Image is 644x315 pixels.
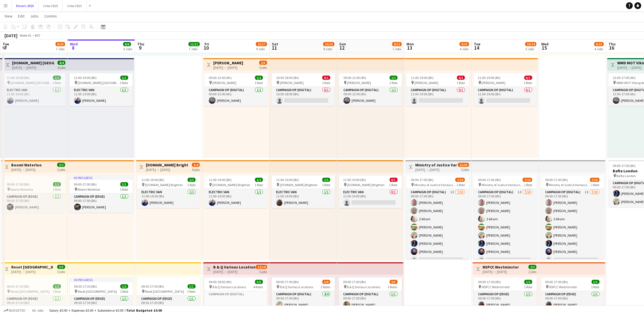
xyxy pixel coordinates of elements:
[70,73,133,106] div: 11:00-19:00 (8h)1/1 [DOMAIN_NAME] [GEOGRAPHIC_DATA]1 RoleElectric Van1/111:00-19:00 (8h)[PERSON_N...
[255,178,263,182] span: 1/1
[141,178,164,182] span: 11:00-19:00 (8h)
[474,277,537,310] app-job-card: 09:00-17:00 (8h)1/1 NSPCC Westminster1 RoleCampaign Op (Edge)1/109:00-17:00 (8h)[PERSON_NAME]
[49,308,162,312] div: Salary £0.00 + Expenses £0.00 + Subsistence £0.00 =
[70,41,78,47] span: Wed
[478,178,501,182] span: 09:00-17:00 (8h)
[53,284,61,288] span: 1/1
[209,280,232,284] span: 09:00-18:00 (9h)
[120,289,128,294] span: 1 Role
[70,277,133,315] app-job-card: In progress09:30-17:30 (8h)1/1 Reset [GEOGRAPHIC_DATA]1 RoleCampaign Op (Edge)1/109:30-17:30 (8h)...
[2,277,65,315] app-job-card: 09:30-17:30 (8h)1/1 Reset [GEOGRAPHIC_DATA]1 RoleCampaign Op (Edge)1/109:30-17:30 (8h)[PERSON_NAME]
[474,291,537,310] app-card-role: Campaign Op (Edge)1/109:00-17:00 (8h)[PERSON_NAME]
[594,47,603,51] div: 4 Jobs
[483,270,519,274] div: [DATE] → [DATE]
[339,41,346,47] span: Sun
[255,280,263,284] span: 5/5
[2,296,65,315] app-card-role: Campaign Op (Edge)1/109:30-17:30 (8h)[PERSON_NAME]
[28,12,41,20] a: Jobs
[458,163,469,167] span: 21/30
[545,178,568,182] span: 09:00-17:00 (8h)
[2,73,65,106] app-job-card: 11:00-19:00 (8h)1/1 [DOMAIN_NAME] [GEOGRAPHIC_DATA]1 RoleElectric Van1/111:00-19:00 (8h)[PERSON_N...
[525,42,536,46] span: 10/14
[78,187,100,191] span: Boomi Waterloo
[189,47,199,51] div: 7 Jobs
[253,285,263,289] span: 4 Roles
[411,178,434,182] span: 09:00-17:00 (8h)
[540,45,548,51] span: 15
[322,81,330,85] span: 1 Role
[474,73,537,106] app-job-card: 11:00-19:00 (8h)0/1 [PERSON_NAME]1 RoleCampaign Op (Digital)0/111:00-19:00 (8h)
[276,280,299,284] span: 09:00-17:00 (8h)
[30,14,39,19] span: Jobs
[57,65,65,70] div: 4 jobs
[57,163,65,167] span: 2/2
[123,42,131,46] span: 6/6
[590,178,599,182] span: 7/10
[53,76,61,80] span: 1/1
[390,178,397,182] span: 0/1
[188,284,196,288] span: 1/1
[3,307,26,314] button: Budgeted
[212,81,236,85] span: [PERSON_NAME]
[2,87,65,106] app-card-role: Electric Van1/111:00-19:00 (8h)[PERSON_NAME]
[411,76,434,80] span: 11:00-19:00 (8h)
[609,41,616,47] span: Thu
[70,277,133,282] div: In progress
[69,45,78,51] span: 8
[7,182,30,186] span: 09:00-17:00 (8h)
[415,162,457,168] h3: Ministry of Justice Various Locations
[256,47,267,51] div: 9 Jobs
[339,73,402,106] app-job-card: 09:00-13:00 (4h)1/1 [PERSON_NAME]1 RoleCampaign Op (Digital)1/109:00-13:00 (4h)[PERSON_NAME]
[389,183,397,187] span: 1 Role
[2,193,65,213] app-card-role: Campaign Op (Edge)1/109:00-17:00 (8h)[PERSON_NAME]
[259,65,267,70] div: 5 jobs
[204,175,267,208] app-job-card: 11:00-19:00 (8h)1/1 [DOMAIN_NAME] Brighton1 RoleElectric Van1/111:00-19:00 (8h)[PERSON_NAME]
[343,76,366,80] span: 09:00-13:00 (4h)
[617,174,636,178] span: Bafta London
[525,47,536,51] div: 5 Jobs
[272,41,278,47] span: Sat
[406,189,469,282] app-card-role: Campaign Op (Digital)1I7/1009:00-17:00 (8h)[PERSON_NAME][PERSON_NAME]Z Afram[PERSON_NAME][PERSON_...
[272,73,335,106] div: 10:00-18:00 (8h)0/1 [PERSON_NAME]1 RoleCampaign Op (Digital)0/110:00-18:00 (8h)
[78,289,117,294] span: Reset [GEOGRAPHIC_DATA]
[474,189,537,282] app-card-role: Campaign Op (Digital)1I7/1009:00-17:00 (8h)[PERSON_NAME][PERSON_NAME]Z Afram[PERSON_NAME][PERSON_...
[70,175,133,213] div: In progress09:00-17:00 (8h)1/1 Boomi Waterloo1 RoleCampaign Op (Edge)1/109:00-17:00 (8h)[PERSON_N...
[204,189,267,208] app-card-role: Electric Van1/111:00-19:00 (8h)[PERSON_NAME]
[11,168,42,172] div: [DATE] → [DATE]
[388,285,397,289] span: 3 Roles
[205,41,209,47] span: Fri
[5,33,17,38] div: [DATE]
[541,189,604,282] app-card-role: Campaign Op (Digital)1I7/1009:00-17:00 (8h)[PERSON_NAME][PERSON_NAME]Z Afram[PERSON_NAME][PERSON_...
[204,87,267,106] app-card-role: Campaign Op (Digital)1/109:00-13:00 (4h)[PERSON_NAME]
[280,285,313,289] span: B & Q Various Locations
[70,296,133,315] app-card-role: Campaign Op (Edge)1/109:30-17:30 (8h)[PERSON_NAME]
[259,61,267,65] span: 2/5
[459,42,469,46] span: 9/13
[591,183,599,187] span: 1 Role
[406,87,469,106] app-card-role: Campaign Op (Digital)0/111:00-19:00 (8h)
[389,81,397,85] span: 1 Role
[16,12,27,20] a: Edit
[53,182,61,186] span: 1/1
[11,270,53,274] div: [DATE] → [DATE]
[613,76,636,80] span: 13:00-17:00 (4h)
[192,167,200,172] div: 4 jobs
[57,265,65,269] span: 3/3
[524,76,532,80] span: 0/1
[188,178,196,182] span: 1/1
[339,175,402,208] app-job-card: 11:00-19:00 (8h)0/1 [DOMAIN_NAME] Brighton1 RoleElectric Van0/111:00-19:00 (8h)
[524,285,532,289] span: 1 Role
[457,183,465,187] span: 1 Role
[39,0,63,11] button: Crew 2025
[390,280,397,284] span: 2/3
[524,81,532,85] span: 1 Role
[137,175,200,208] app-job-card: 11:00-19:00 (8h)1/1 [DOMAIN_NAME] Brighton1 RoleElectric Van1/111:00-19:00 (8h)[PERSON_NAME]
[12,65,54,70] div: [DATE] → [DATE]
[2,175,65,213] app-job-card: 09:00-17:00 (8h)1/1 Boomi Waterloo1 RoleCampaign Op (Edge)1/109:00-17:00 (8h)[PERSON_NAME]
[406,45,414,51] span: 13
